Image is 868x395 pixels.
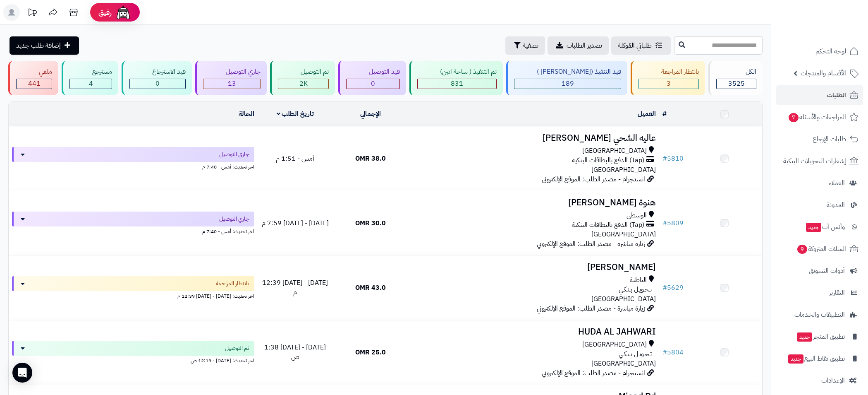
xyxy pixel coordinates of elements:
span: المراجعات والأسئلة [788,111,846,123]
span: التطبيقات والخدمات [794,309,845,320]
span: تصدير الطلبات [567,41,602,51]
span: جاري التوصيل [219,150,249,159]
a: إشعارات التحويلات البنكية [776,151,863,171]
span: 38.0 OMR [355,154,386,164]
a: تم التوصيل 2K [268,61,337,95]
div: 3 [639,79,698,89]
div: جاري التوصيل [203,67,261,77]
span: 0 [371,79,375,89]
span: [DATE] - [DATE] 12:39 م [262,278,328,297]
div: Open Intercom Messenger [12,363,32,383]
span: زيارة مباشرة - مصدر الطلب: الموقع الإلكتروني [537,303,645,313]
span: 43.0 OMR [355,283,386,293]
a: تطبيق المتجرجديد [776,327,863,347]
a: المراجعات والأسئلة7 [776,107,863,127]
span: بانتظار المراجعة [216,279,249,288]
a: أدوات التسويق [776,261,863,281]
a: الإعدادات [776,371,863,390]
div: 441 [17,79,52,89]
span: رفيق [98,7,112,17]
span: 13 [228,79,236,89]
a: الحالة [239,109,254,119]
span: 441 [28,79,41,89]
div: اخر تحديث: [DATE] - [DATE] 12:39 م [12,291,254,300]
a: المدونة [776,195,863,215]
h3: HUDA AL JAHWARI [411,327,656,337]
a: الطلبات [776,85,863,105]
div: اخر تحديث: أمس - 7:40 م [12,162,254,171]
span: السلات المتروكة [796,243,846,255]
span: # [662,347,667,357]
span: أدوات التسويق [809,265,845,277]
span: 189 [562,79,574,89]
span: 4 [89,79,93,89]
h3: [PERSON_NAME] [411,263,656,272]
span: جديد [788,354,803,364]
div: اخر تحديث: [DATE] - 12:19 ص [12,356,254,364]
span: تـحـويـل بـنـكـي [619,285,652,294]
span: (Tap) الدفع بالبطاقات البنكية [572,156,644,165]
div: 0 [130,79,185,89]
span: إضافة طلب جديد [16,41,61,51]
a: ملغي 441 [7,61,60,95]
a: التقارير [776,283,863,303]
span: الباطنة [630,275,647,285]
a: تحديثات المنصة [22,4,43,23]
span: تصفية [523,41,538,51]
a: #5810 [662,154,684,164]
span: تم التوصيل [225,344,249,352]
span: تطبيق نقاط البيع [787,353,845,364]
div: 13 [203,79,260,89]
span: 7 [788,113,799,122]
a: تطبيق نقاط البيعجديد [776,349,863,369]
a: التطبيقات والخدمات [776,305,863,325]
a: قيد التنفيذ ([PERSON_NAME] ) 189 [505,61,629,95]
span: تطبيق المتجر [796,331,845,342]
div: اخر تحديث: أمس - 7:40 م [12,226,254,235]
div: ملغي [16,67,52,77]
span: التقارير [829,287,845,299]
span: العملاء [829,177,845,189]
h3: عاليه الشحي [PERSON_NAME] [411,133,656,143]
a: لوحة التحكم [776,41,863,61]
span: 0 [155,79,160,89]
a: العميل [638,109,656,119]
a: تاريخ الطلب [277,109,314,119]
a: طلبات الإرجاع [776,129,863,149]
span: الوسطى [626,211,647,220]
a: مسترجع 4 [60,61,120,95]
span: [GEOGRAPHIC_DATA] [591,359,656,369]
div: قيد التوصيل [346,67,400,77]
div: 0 [347,79,399,89]
span: # [662,283,667,293]
a: #5804 [662,347,684,357]
span: [DATE] - [DATE] 1:38 ص [264,342,326,362]
div: تم التنفيذ ( ساحة اتين) [417,67,497,77]
span: [GEOGRAPHIC_DATA] [591,165,656,175]
a: قيد التوصيل 0 [337,61,408,95]
span: [GEOGRAPHIC_DATA] [591,294,656,304]
h3: هنوة [PERSON_NAME] [411,198,656,207]
span: الطلبات [827,89,846,101]
span: أمس - 1:51 م [276,154,314,164]
span: 25.0 OMR [355,347,386,357]
div: تم التوصيل [278,67,329,77]
span: جديد [806,223,821,232]
div: بانتظار المراجعة [638,67,699,77]
span: وآتس آب [805,221,845,233]
span: الإعدادات [821,375,845,386]
span: طلباتي المُوكلة [618,41,652,51]
div: الكل [716,67,756,77]
span: [DATE] - [DATE] 7:59 م [262,218,329,228]
a: بانتظار المراجعة 3 [629,61,707,95]
a: تصدير الطلبات [548,36,609,55]
span: 831 [451,79,463,89]
div: قيد الاسترجاع [129,67,186,77]
span: [GEOGRAPHIC_DATA] [582,146,647,156]
div: مسترجع [69,67,112,77]
a: #5809 [662,218,684,228]
div: 189 [514,79,621,89]
img: logo-2.png [812,16,860,33]
span: الأقسام والمنتجات [801,67,846,79]
a: العملاء [776,173,863,193]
